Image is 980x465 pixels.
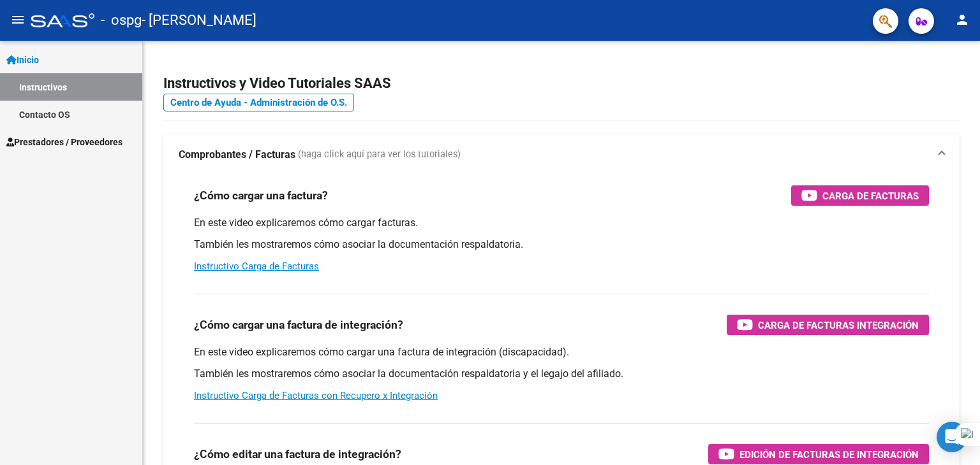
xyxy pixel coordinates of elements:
[194,216,929,230] p: En este video explicaremos cómo cargar facturas.
[954,12,970,27] mat-icon: person
[101,6,142,34] span: - ospg
[708,444,929,464] button: Edición de Facturas de integración
[10,12,26,27] mat-icon: menu
[791,185,929,206] button: Carga de Facturas
[6,135,122,149] span: Prestadores / Proveedores
[727,315,929,335] button: Carga de Facturas Integración
[163,94,354,111] a: Centro de Ayuda - Administración de O.S.
[298,148,461,162] span: (haga click aquí para ver los tutoriales)
[142,6,256,34] span: - [PERSON_NAME]
[163,71,960,96] h2: Instructivos y Video Tutoriales SAAS
[937,422,967,452] div: Open Intercom Messenger
[739,447,919,462] span: Edición de Facturas de integración
[194,390,438,401] a: Instructivo Carga de Facturas con Recupero x Integración
[179,148,295,162] strong: Comprobantes / Facturas
[194,367,929,381] p: También les mostraremos cómo asociar la documentación respaldatoria y el legajo del afiliado.
[758,317,919,333] span: Carga de Facturas Integración
[194,445,401,463] h3: ¿Cómo editar una factura de integración?
[194,316,403,334] h3: ¿Cómo cargar una factura de integración?
[194,261,319,272] a: Instructivo Carga de Facturas
[194,345,929,359] p: En este video explicaremos cómo cargar una factura de integración (discapacidad).
[163,134,960,175] mat-expansion-panel-header: Comprobantes / Facturas (haga click aquí para ver los tutoriales)
[6,53,39,67] span: Inicio
[194,187,328,204] h3: ¿Cómo cargar una factura?
[822,188,919,204] span: Carga de Facturas
[194,238,929,252] p: También les mostraremos cómo asociar la documentación respaldatoria.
